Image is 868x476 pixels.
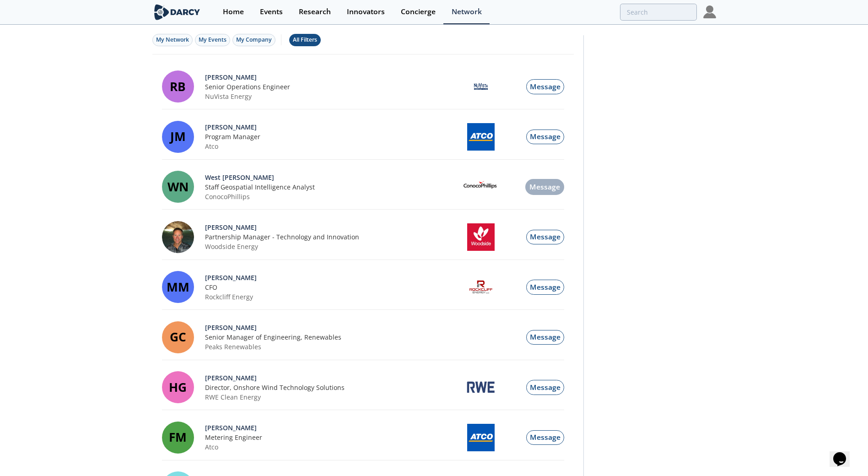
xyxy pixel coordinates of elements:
[526,280,564,295] button: Message
[467,123,495,151] img: Atco
[526,230,564,245] button: Message
[830,439,859,467] iframe: chat widget
[205,232,449,242] div: Partnership Manager - Technology and Innovation
[205,72,449,82] div: View Profile
[205,383,449,392] div: Director, Onshore Wind Technology Solutions
[525,179,564,195] button: Message
[205,122,449,132] div: View Profile
[205,132,449,141] div: Program Manager
[162,171,194,203] div: WN
[205,292,449,302] div: Rockcliff Energy
[205,141,449,151] div: Atco
[530,81,561,92] span: Message
[162,221,194,253] img: PU5YMiq1R5ui3VV1biw6
[232,34,275,46] button: My Company
[162,70,194,103] div: RB
[162,321,194,353] div: GC
[526,130,564,145] button: Message
[260,8,283,16] div: Events
[530,232,561,242] span: Message
[467,273,495,301] img: Rockcliff Energy
[205,442,449,452] div: Atco
[461,176,501,198] img: ConocoPhillips
[205,92,449,101] div: NuVista Energy
[205,433,449,442] div: Metering Engineer
[620,4,697,21] input: Advanced Search
[452,8,482,16] div: Network
[529,182,560,193] span: Message
[162,271,194,303] div: MM
[205,373,449,383] div: View Profile
[293,36,317,44] div: All Filters
[223,8,244,16] div: Home
[526,430,564,445] button: Message
[205,273,449,282] div: View Profile
[526,79,564,94] button: Message
[152,34,193,46] button: My Network
[347,8,385,16] div: Innovators
[199,36,226,43] span: My Events
[236,36,272,43] span: My Company
[156,36,189,43] span: My Network
[205,173,449,182] div: View Profile
[205,82,449,92] div: Senior Operations Engineer
[205,182,449,192] div: Staff Geospatial Intelligence Analyst
[299,8,331,16] div: Research
[152,4,202,20] img: logo-wide.svg
[205,423,449,433] div: View Profile
[205,392,449,402] div: RWE Clean Energy
[530,432,561,442] span: Message
[530,332,561,342] span: Message
[162,121,194,153] div: JM
[466,380,495,395] img: RWE Clean Energy
[205,323,449,332] div: View Profile
[526,380,564,395] button: Message
[289,34,321,46] button: All Filters
[195,34,230,46] button: My Events
[526,330,564,345] button: Message
[467,424,495,451] img: Atco
[530,282,561,292] span: Message
[205,192,449,201] div: ConocoPhillips
[530,382,561,392] span: Message
[467,73,495,100] img: NuVista Energy
[467,223,495,251] img: Woodside Energy
[530,131,561,141] span: Message
[205,222,449,232] div: View Profile
[205,332,449,342] div: Senior Manager of Engineering, Renewables
[205,282,449,292] div: CFO
[162,422,194,454] div: FM
[703,5,716,18] img: Profile
[162,371,194,403] div: HG
[205,242,449,251] div: Woodside Energy
[205,342,449,352] div: Peaks Renewables
[401,8,436,16] div: Concierge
